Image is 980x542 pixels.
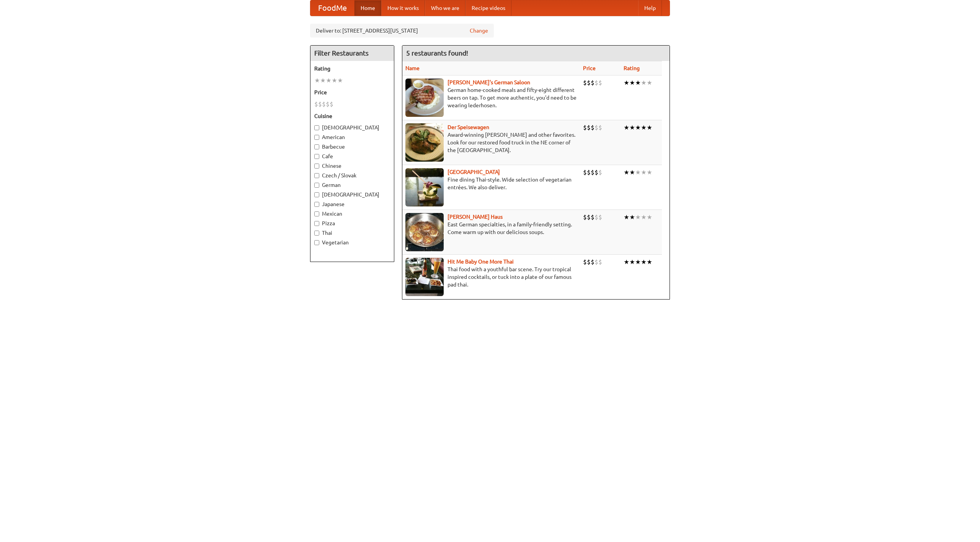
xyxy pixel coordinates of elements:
li: ★ [647,258,652,266]
li: $ [587,213,591,221]
li: $ [591,168,595,177]
li: $ [595,213,598,221]
a: How it works [381,0,425,16]
li: $ [591,258,595,266]
input: Pizza [314,221,319,226]
label: American [314,133,390,141]
li: ★ [641,123,647,132]
li: $ [583,258,587,266]
li: ★ [647,213,652,221]
input: [DEMOGRAPHIC_DATA] [314,192,319,197]
li: ★ [629,213,635,221]
li: ★ [641,168,647,177]
img: babythai.jpg [405,258,444,296]
p: Award-winning [PERSON_NAME] and other favorites. Look for our restored food truck in the NE corne... [405,131,577,154]
input: Japanese [314,202,319,207]
li: ★ [326,76,332,85]
label: [DEMOGRAPHIC_DATA] [314,191,390,198]
b: Hit Me Baby One More Thai [448,259,514,265]
li: $ [591,213,595,221]
li: ★ [635,213,641,221]
li: $ [598,168,602,177]
a: Rating [624,65,640,71]
li: ★ [320,76,326,85]
li: $ [314,100,318,108]
img: satay.jpg [405,168,444,206]
p: East German specialties, in a family-friendly setting. Come warm up with our delicious soups. [405,221,577,236]
li: ★ [629,123,635,132]
a: Who we are [425,0,465,16]
li: $ [583,213,587,221]
li: ★ [337,76,343,85]
a: Price [583,65,596,71]
h4: Filter Restaurants [310,46,394,61]
input: [DEMOGRAPHIC_DATA] [314,125,319,130]
li: ★ [635,258,641,266]
a: Help [638,0,662,16]
input: German [314,183,319,188]
li: $ [595,79,598,87]
li: $ [583,168,587,177]
a: Der Speisewagen [448,124,489,130]
ng-pluralize: 5 restaurants found! [406,49,468,57]
h5: Price [314,88,390,96]
h5: Rating [314,65,390,72]
li: ★ [641,213,647,221]
li: $ [326,100,330,108]
li: ★ [314,76,320,85]
li: $ [587,168,591,177]
h5: Cuisine [314,112,390,120]
a: Home [354,0,381,16]
li: $ [330,100,333,108]
a: [GEOGRAPHIC_DATA] [448,169,500,175]
a: [PERSON_NAME] Haus [448,214,503,220]
li: ★ [647,168,652,177]
li: ★ [629,79,635,87]
p: German home-cooked meals and fifty-eight different beers on tap. To get more authentic, you'd nee... [405,86,577,109]
li: ★ [635,79,641,87]
a: Change [470,27,488,34]
label: Cafe [314,152,390,160]
li: $ [583,79,587,87]
a: Name [405,65,420,71]
input: Cafe [314,154,319,159]
li: ★ [624,123,629,132]
label: Mexican [314,210,390,218]
li: ★ [629,258,635,266]
img: kohlhaus.jpg [405,213,444,251]
li: $ [591,123,595,132]
li: $ [322,100,326,108]
li: ★ [332,76,337,85]
li: $ [587,258,591,266]
li: ★ [647,123,652,132]
a: Recipe videos [465,0,511,16]
li: $ [591,79,595,87]
input: American [314,135,319,140]
li: $ [318,100,322,108]
li: $ [595,123,598,132]
label: German [314,181,390,189]
img: speisewagen.jpg [405,123,444,162]
p: Thai food with a youthful bar scene. Try our tropical inspired cocktails, or tuck into a plate of... [405,265,577,288]
input: Mexican [314,211,319,216]
label: Thai [314,229,390,237]
label: Japanese [314,200,390,208]
label: Chinese [314,162,390,170]
li: ★ [624,213,629,221]
a: [PERSON_NAME]'s German Saloon [448,79,530,85]
li: $ [587,123,591,132]
li: $ [598,123,602,132]
li: ★ [641,258,647,266]
a: FoodMe [310,0,354,16]
li: $ [595,168,598,177]
img: esthers.jpg [405,79,444,117]
li: ★ [629,168,635,177]
input: Chinese [314,164,319,169]
li: ★ [647,79,652,87]
li: $ [595,258,598,266]
p: Fine dining Thai-style. Wide selection of vegetarian entrées. We also deliver. [405,176,577,191]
